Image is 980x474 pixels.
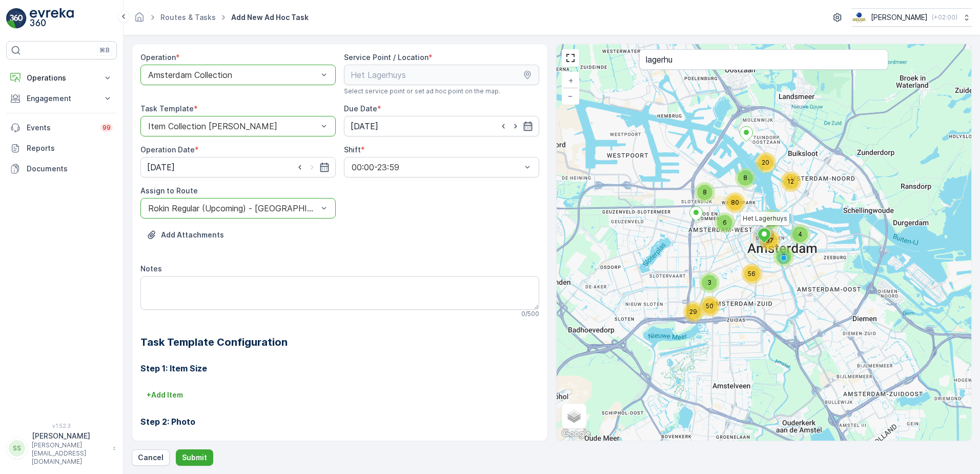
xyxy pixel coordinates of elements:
[103,124,111,132] p: 99
[559,427,593,441] a: Open this area in Google Maps (opens a new window)
[32,441,108,466] p: [PERSON_NAME][EMAIL_ADDRESS][DOMAIN_NAME]
[27,73,96,83] p: Operations
[735,168,756,188] div: 8
[32,431,108,441] p: [PERSON_NAME]
[521,310,539,318] p: 0 / 500
[762,159,769,166] span: 20
[140,104,194,113] label: Task Template
[568,76,573,85] span: +
[344,116,539,136] input: dd/mm/yyyy
[140,145,195,154] label: Operation Date
[140,157,336,177] input: dd/mm/yyyy
[683,302,704,322] div: 29
[140,362,539,374] h3: Step 1: Item Size
[563,50,578,66] a: View Fullscreen
[229,12,311,23] span: Add New Ad Hoc Task
[761,209,781,230] div: 7
[140,416,539,428] h3: Step 2: Photo
[140,186,198,195] label: Assign to Route
[700,296,720,317] div: 50
[140,387,189,403] button: +Add Item
[769,215,772,223] span: 7
[782,252,786,260] span: 8
[140,227,230,243] button: Upload File
[725,192,745,213] div: 80
[689,308,697,315] span: 29
[714,212,735,233] div: 6
[563,73,578,88] a: Zoom In
[6,8,27,29] img: logo
[703,188,707,196] span: 8
[773,246,794,267] div: 8
[344,87,500,95] span: Select service point or set ad hoc point on the map.
[731,199,739,206] span: 80
[6,159,117,179] a: Documents
[6,117,117,138] a: Events99
[743,174,747,182] span: 8
[140,334,539,350] h2: Task Template Configuration
[707,279,711,286] span: 3
[147,390,183,400] p: + Add Item
[563,405,585,427] a: Layers
[756,152,776,173] div: 20
[160,13,216,22] a: Routes & Tasks
[6,423,117,429] span: v 1.52.3
[134,15,145,24] a: Homepage
[932,13,957,22] p: ( +02:00 )
[781,171,801,192] div: 12
[99,46,110,54] p: ⌘B
[563,88,578,104] a: Zoom Out
[140,440,539,450] p: No configuration needed.
[790,224,810,245] div: 4
[140,53,176,62] label: Operation
[871,12,928,23] p: [PERSON_NAME]
[182,452,207,463] p: Submit
[559,427,593,441] img: Google
[344,104,377,113] label: Due Date
[6,88,117,109] button: Engagement
[344,145,361,154] label: Shift
[723,219,727,226] span: 6
[699,272,720,293] div: 3
[344,65,539,85] input: Het Lagerhuys
[798,230,802,238] span: 4
[27,143,113,153] p: Reports
[344,53,428,62] label: Service Point / Location
[138,452,164,463] p: Cancel
[748,270,756,278] span: 56
[6,431,117,466] button: SS[PERSON_NAME][PERSON_NAME][EMAIL_ADDRESS][DOMAIN_NAME]
[6,138,117,159] a: Reports
[852,12,867,23] img: basis-logo_rgb2x.png
[132,449,170,466] button: Cancel
[161,230,224,240] p: Add Attachments
[787,177,794,185] span: 12
[140,264,162,273] label: Notes
[176,449,213,466] button: Submit
[27,93,96,104] p: Engagement
[6,68,117,88] button: Operations
[742,264,762,284] div: 56
[852,8,972,27] button: [PERSON_NAME](+02:00)
[706,302,713,310] span: 50
[568,91,573,100] span: −
[27,123,94,133] p: Events
[695,182,715,203] div: 8
[9,440,25,457] div: SS
[30,8,74,29] img: logo_light-DOdMpM7g.png
[27,164,113,174] p: Documents
[639,49,888,70] input: Search address or service points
